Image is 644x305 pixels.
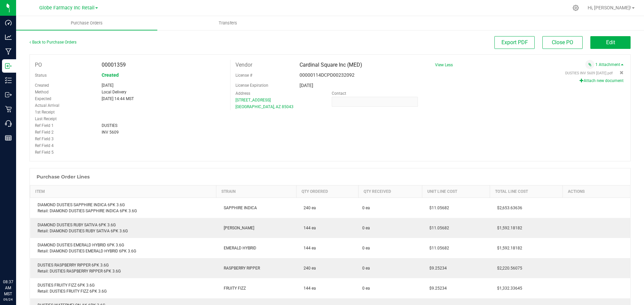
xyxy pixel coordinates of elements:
inline-svg: Manufacturing [5,48,12,55]
span: $9.25234 [426,266,447,271]
span: Attach a document [585,60,594,69]
span: 0 ea [362,285,370,291]
span: DUSTIES [102,123,117,128]
iframe: Resource center [7,251,27,272]
span: $2,220.56075 [494,266,522,271]
th: Qty Received [358,185,422,198]
label: Ref Field 1 [35,122,54,129]
span: AZ [276,104,281,109]
label: Last Receipt [35,116,57,122]
span: Remove attachment [620,71,624,75]
div: Manage settings [572,5,580,11]
span: SAPPHIRE INDICA [220,206,257,210]
span: Close PO [552,39,573,46]
th: Unit Line Cost [422,185,490,198]
p: 08:37 AM MST [3,279,13,297]
span: 240 ea [300,266,316,271]
label: 1st Receipt [35,109,55,116]
a: View Less [435,63,453,67]
inline-svg: Inbound [5,63,12,69]
a: Purchase Orders [16,16,157,30]
inline-svg: Analytics [5,34,12,41]
label: PO [35,60,42,70]
button: Edit [590,36,631,49]
inline-svg: Call Center [5,120,12,127]
th: Qty Ordered [296,185,358,198]
label: Actual Arrival [35,102,59,109]
span: INV 5609 [102,130,119,135]
div: DIAMOND DUSTIES EMERALD HYBRID 6PK 3.6G Retail: DIAMOND DUSTIES EMERALD HYBRID 6PK 3.6G [34,242,212,254]
label: Ref Field 5 [35,149,54,156]
span: 144 ea [300,226,316,230]
span: 144 ea [300,286,316,291]
th: Item [30,185,216,198]
span: Hi, [PERSON_NAME]! [588,5,631,10]
div: DIAMOND DUSTIES RUBY SATIVA 6PK 3.6G Retail: DIAMOND DUSTIES RUBY SATIVA 6PK 3.6G [34,222,212,234]
span: $11.05682 [426,246,449,250]
span: $9.25234 [426,286,447,291]
span: 0 ea [362,205,370,211]
span: View file [565,71,613,75]
span: Local Delivery [102,90,126,94]
h1: Purchase Order Lines [37,174,90,179]
label: Ref Field 3 [35,136,54,142]
span: [DATE] 14:44 MST [102,96,134,101]
label: Method [35,89,49,95]
span: Export PDF [501,39,528,46]
span: $1,592.18182 [494,226,522,230]
a: 1 Attachment [595,62,624,67]
div: DIAMOND DUSTIES SAPPHIRE INDICA 6PK 3.6G Retail: DIAMOND DUSTIES SAPPHIRE INDICA 6PK 3.6G [34,202,212,214]
label: Ref Field 2 [35,129,54,136]
span: 0 ea [362,225,370,231]
span: [DATE] [300,83,313,88]
label: Ref Field 4 [35,142,54,149]
a: [STREET_ADDRESS] [GEOGRAPHIC_DATA], AZ 85043 [235,98,293,109]
inline-svg: Retail [5,106,12,112]
span: $1,592.18182 [494,246,522,250]
th: Strain [216,185,297,198]
label: License Expiration [235,82,268,88]
span: 00000114DCPD00232092 [300,72,355,78]
span: 0 ea [362,265,370,271]
label: Contact [332,90,346,97]
th: Actions [562,185,630,198]
span: [STREET_ADDRESS] [235,98,271,102]
span: 0 ea [362,245,370,251]
inline-svg: Outbound [5,91,12,98]
input: Format: (999) 999-9999 [332,97,418,107]
button: Close PO [542,36,583,49]
span: 144 ea [300,246,316,250]
label: Created [35,82,49,89]
inline-svg: Dashboard [5,19,12,26]
span: EMERALD HYBRID [220,246,256,250]
label: Vendor [235,60,252,70]
label: Expected [35,95,51,102]
span: [DATE] [102,83,113,88]
span: 00001359 [102,62,126,68]
span: Created [102,72,119,78]
iframe: Resource center unread badge [20,250,28,258]
a: Back to Purchase Orders [30,40,76,45]
span: $1,332.33645 [494,286,522,291]
label: Address [235,90,250,97]
label: License # [235,70,252,80]
span: Globe Farmacy Inc Retail [39,5,95,11]
span: [PERSON_NAME] [220,226,254,230]
button: Attach new document [580,78,624,84]
a: Transfers [157,16,299,30]
span: Edit [606,39,615,46]
span: $11.05682 [426,226,449,230]
span: 85043 [282,104,293,109]
inline-svg: Reports [5,135,12,141]
span: Transfers [210,20,246,26]
span: Purchase Orders [62,20,112,26]
div: DUSTIES FRUITY FIZZ 6PK 3.6G Retail: DUSTIES FRUITY FIZZ 6PK 3.6G [34,282,212,294]
inline-svg: Inventory [5,77,12,84]
span: FRUITY FIZZ [220,286,246,291]
span: $2,653.63636 [494,206,522,210]
button: Export PDF [494,36,535,49]
span: Cardinal Square Inc (MED) [300,62,362,68]
span: RASPBERRY RIPPER [220,266,260,271]
th: Total Line Cost [490,185,562,198]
